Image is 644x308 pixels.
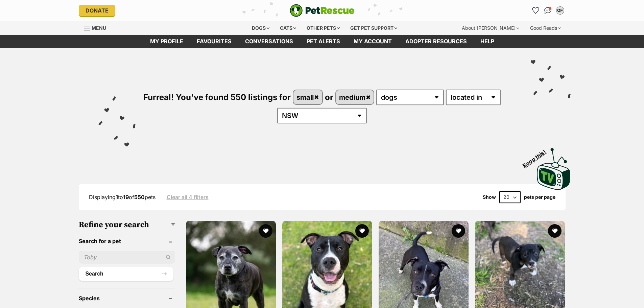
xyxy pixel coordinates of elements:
a: Menu [84,21,111,33]
strong: 19 [123,194,129,200]
strong: 1 [116,194,118,200]
span: Boop this! [521,144,552,169]
div: Dogs [247,21,274,35]
div: About [PERSON_NAME] [457,21,524,35]
span: Menu [92,25,106,31]
a: My account [347,35,399,48]
header: Species [79,295,175,301]
ul: Account quick links [530,5,566,16]
header: Search for a pet [79,238,175,244]
button: favourite [355,224,369,238]
span: or [325,92,333,102]
a: medium [336,90,374,104]
a: Pet alerts [300,35,347,48]
div: Good Reads [525,21,566,35]
span: Furreal! You've found 550 listings for [143,92,291,102]
div: Cats [275,21,301,35]
button: favourite [259,224,272,238]
a: Donate [79,5,115,16]
a: PetRescue [290,4,355,17]
a: My profile [143,35,190,48]
button: Search [79,267,173,281]
a: Favourites [190,35,238,48]
a: Conversations [543,5,553,16]
a: Favourites [530,5,541,16]
button: favourite [452,224,465,238]
a: Help [474,35,501,48]
h3: Refine your search [79,220,175,230]
div: Get pet support [345,21,402,35]
button: favourite [548,224,562,238]
img: logo-e224e6f780fb5917bec1dbf3a21bbac754714ae5b6737aabdf751b685950b380.svg [290,4,355,17]
a: Clear all 4 filters [167,194,209,200]
a: conversations [238,35,300,48]
label: pets per page [524,194,555,200]
a: Boop this! [537,142,571,191]
a: Adopter resources [399,35,474,48]
span: Displaying to of pets [89,194,156,200]
span: Show [483,194,496,200]
img: chat-41dd97257d64d25036548639549fe6c8038ab92f7586957e7f3b1b290dea8141.svg [544,7,551,14]
div: Other pets [302,21,344,35]
button: My account [555,5,566,16]
img: PetRescue TV logo [537,148,571,190]
a: small [293,90,322,104]
strong: 550 [134,194,145,200]
input: Toby [79,251,175,264]
div: OF [557,7,564,14]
